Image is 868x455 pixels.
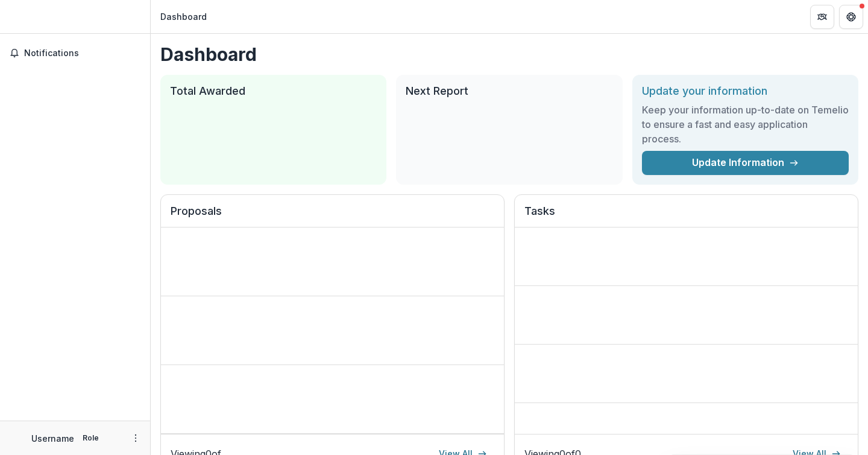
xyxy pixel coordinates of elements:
[5,43,145,63] button: Notifications
[160,10,207,23] div: Dashboard
[642,151,849,175] a: Update Information
[839,5,863,29] button: Get Help
[524,205,848,227] h2: Tasks
[31,432,74,445] p: Username
[128,431,143,445] button: More
[156,8,212,25] nav: breadcrumb
[170,84,377,98] h2: Total Awarded
[24,48,140,59] span: Notifications
[171,205,494,227] h2: Proposals
[160,43,858,65] h1: Dashboard
[810,5,834,29] button: Partners
[642,84,849,98] h2: Update your information
[406,84,612,98] h2: Next Report
[79,433,102,444] p: Role
[642,103,849,146] h3: Keep your information up-to-date on Temelio to ensure a fast and easy application process.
